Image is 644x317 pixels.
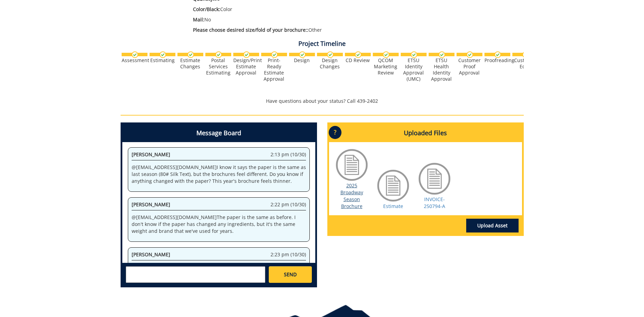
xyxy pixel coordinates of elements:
[484,57,510,63] div: Proofreading
[121,98,524,105] p: Have questions about your status? Call 439-2402
[193,16,463,23] p: No
[383,203,403,209] a: Estimate
[122,57,147,63] div: Assessment
[193,27,308,33] span: Please choose desired size/fold of your brochure::
[467,51,473,58] img: checkmark
[270,201,306,208] span: 2:22 pm (10/30)
[329,124,522,142] h4: Uploaded Files
[193,6,220,12] span: Color/Black:
[299,51,306,58] img: checkmark
[205,57,231,76] div: Postal Services Estimating
[329,126,341,139] p: ?
[269,266,311,283] a: SEND
[466,219,519,232] a: Upload Asset
[383,51,389,58] img: checkmark
[243,51,250,58] img: checkmark
[132,151,170,158] span: [PERSON_NAME]
[270,251,306,258] span: 2:23 pm (10/30)
[122,124,315,142] h4: Message Board
[355,51,361,58] img: checkmark
[193,6,463,13] p: Color
[215,51,222,58] img: checkmark
[340,182,363,209] a: 2025 Broadway Season Brochure
[289,57,315,63] div: Design
[424,196,445,209] a: INVOICE-250794-A
[271,51,278,58] img: checkmark
[177,57,203,70] div: Estimate Changes
[150,57,175,63] div: Estimating
[522,51,529,58] img: checkmark
[401,57,427,82] div: ETSU Identity Approval (UMC)
[132,214,306,235] p: @ [EMAIL_ADDRESS][DOMAIN_NAME] The paper is the same as before. I don't know if the paper has cha...
[187,51,194,58] img: checkmark
[327,51,334,58] img: checkmark
[411,51,417,58] img: checkmark
[373,57,399,76] div: QCOM Marketing Review
[160,51,166,58] img: checkmark
[193,27,463,33] p: Other
[121,40,524,47] h4: Project Timeline
[494,51,501,58] img: checkmark
[439,51,445,58] img: checkmark
[317,57,343,70] div: Design Changes
[429,57,454,82] div: ETSU Health Identity Approval
[126,266,265,283] textarea: messageToSend
[512,57,538,70] div: Customer Edits
[193,16,204,23] span: Mail:
[132,201,170,208] span: [PERSON_NAME]
[233,57,259,76] div: Design/Print Estimate Approval
[132,51,138,58] img: checkmark
[457,57,482,76] div: Customer Proof Approval
[345,57,371,63] div: CD Review
[261,57,287,82] div: Print-Ready Estimate Approval
[270,151,306,158] span: 2:13 pm (10/30)
[132,251,170,258] span: [PERSON_NAME]
[132,164,306,185] p: @ [EMAIL_ADDRESS][DOMAIN_NAME] I know it says the paper is the same as last season (80# Silk Text...
[284,271,297,278] span: SEND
